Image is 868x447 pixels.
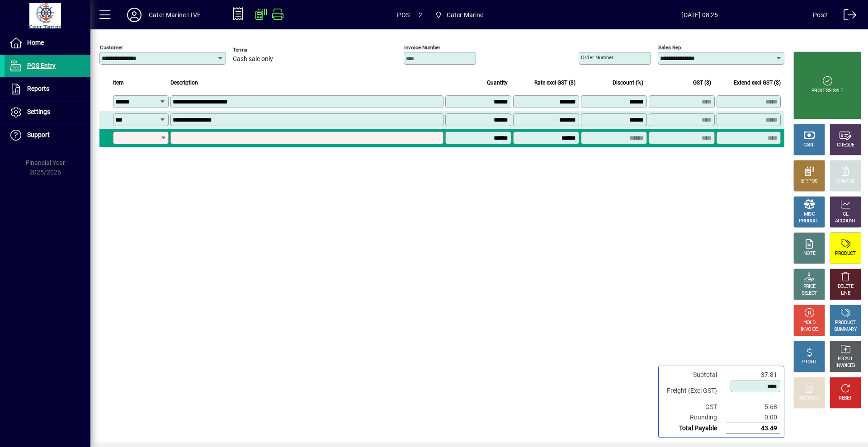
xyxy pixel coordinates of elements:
div: SUMMARY [834,326,857,333]
div: PRODUCT [799,218,819,225]
div: INVOICES [835,362,855,369]
a: Logout [837,2,857,31]
span: POS Entry [27,62,56,69]
div: CHEQUE [837,142,854,149]
div: HOLD [803,320,815,326]
mat-label: Customer [100,44,123,51]
td: Subtotal [662,370,726,380]
a: Reports [5,78,90,100]
td: Rounding [662,412,726,423]
span: Terms [233,47,287,53]
td: 5.68 [726,402,780,412]
span: Cash sale only [233,56,273,63]
td: 43.49 [726,423,780,434]
span: [DATE] 08:25 [587,8,813,22]
td: GST [662,402,726,412]
div: ACCOUNT [835,218,856,225]
button: Profile [120,7,149,23]
span: Extend excl GST ($) [734,78,781,88]
td: Total Payable [662,423,726,434]
div: DISCOUNT [798,395,820,402]
div: EFTPOS [801,178,818,185]
div: PROCESS SALE [811,88,843,94]
mat-label: Order number [581,54,613,61]
span: Rate excl GST ($) [534,78,576,88]
div: PRODUCT [835,320,855,326]
span: Quantity [487,78,508,88]
div: SELECT [802,290,817,297]
a: Settings [5,101,90,123]
div: Pos2 [813,8,828,22]
span: Settings [27,108,50,115]
div: NOTE [803,250,815,257]
span: Home [27,39,44,46]
mat-label: Invoice number [404,44,440,51]
span: 2 [419,8,422,22]
td: Freight (Excl GST) [662,380,726,402]
span: Item [113,78,124,88]
div: DELETE [838,283,853,290]
div: GL [843,211,849,218]
span: Description [170,78,198,88]
div: Cater Marine LIVE [149,8,201,22]
span: POS [397,8,410,22]
td: 0.00 [726,412,780,423]
div: RESET [839,395,852,402]
div: CHARGE [837,178,854,185]
div: CASH [803,142,815,149]
div: PROFIT [802,359,817,366]
mat-label: Sales rep [658,44,681,51]
a: Support [5,124,90,146]
span: GST ($) [693,78,711,88]
div: RECALL [838,356,854,362]
div: LINE [841,290,850,297]
div: MISC [804,211,815,218]
div: PRODUCT [835,250,855,257]
span: Cater Marine [447,8,484,22]
div: INVOICE [801,326,817,333]
span: Discount (%) [613,78,643,88]
span: Reports [27,85,49,92]
span: Support [27,131,50,138]
span: Cater Marine [431,7,487,23]
a: Home [5,32,90,54]
td: 37.81 [726,370,780,380]
div: PRICE [803,283,816,290]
